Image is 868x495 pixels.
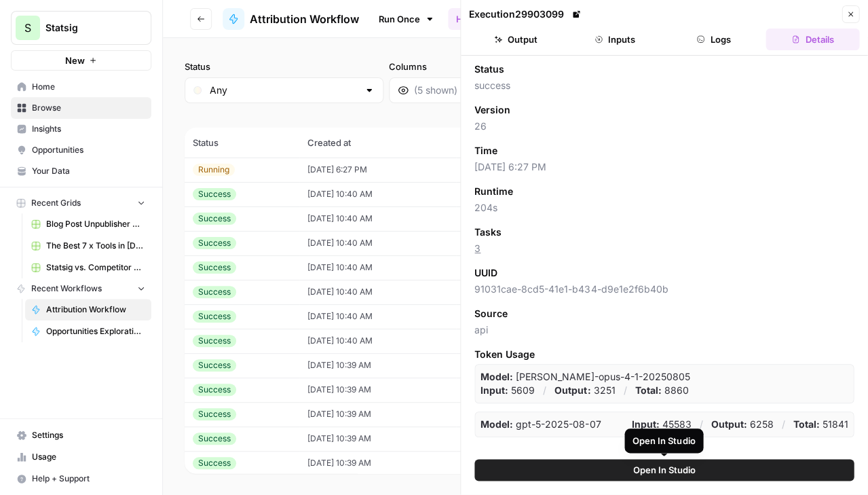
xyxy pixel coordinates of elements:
div: Success [193,335,236,347]
span: Blog Post Unpublisher Grid (master) [46,218,145,230]
td: [DATE] 10:39 AM [299,426,456,451]
span: Opportunities [32,144,145,156]
input: (5 shown) [414,84,563,97]
td: [DATE] 10:40 AM [299,231,456,255]
span: Time [474,144,497,158]
strong: Input: [480,384,508,396]
a: Statsig vs. Competitor v2 Grid [25,257,151,278]
div: Success [193,213,236,225]
p: 8860 [635,384,688,397]
span: (188 records) [185,103,846,128]
div: Success [193,433,236,445]
input: Any [210,84,358,97]
div: Execution 29903099 [469,7,583,21]
a: Usage [11,446,151,468]
strong: Total: [793,418,819,430]
span: Statsig [45,21,128,35]
span: Open In Studio [633,463,695,477]
span: Home [32,81,145,93]
span: Recent Grids [31,197,81,209]
td: [DATE] 10:39 AM [299,402,456,426]
p: / [623,384,626,397]
p: 51841 [793,418,848,431]
p: 6258 [711,418,773,431]
strong: Model: [480,418,513,430]
label: Columns [389,60,588,73]
strong: Output: [554,384,590,396]
span: Recent Workflows [31,282,102,295]
a: Attribution Workflow [25,299,151,320]
p: 3251 [554,384,615,397]
button: Logs [666,29,760,50]
span: Statsig vs. Competitor v2 Grid [46,261,145,274]
td: [DATE] 10:39 AM [299,353,456,378]
div: Success [193,188,236,200]
span: 26 [474,120,854,133]
span: UUID [474,266,497,280]
a: Run Once [370,7,442,31]
button: New [11,50,151,71]
td: [DATE] 10:40 AM [299,304,456,329]
span: New [65,54,85,67]
span: Runtime [474,185,513,198]
div: Success [193,359,236,371]
span: Help + Support [32,473,145,485]
p: claude-opus-4-1-20250805 [480,370,690,384]
td: [DATE] 10:40 AM [299,255,456,280]
strong: Output: [711,418,747,430]
a: 3 [474,242,480,254]
div: Success [193,237,236,249]
a: Browse [11,97,151,119]
span: 91031cae-8cd5-41e1-b434-d9e1e2f6b40b [474,282,854,296]
span: Source [474,307,508,320]
button: Output [469,29,563,50]
button: Recent Grids [11,193,151,213]
th: Status [185,128,299,158]
td: [DATE] 10:40 AM [299,280,456,304]
button: Help + Support [11,468,151,490]
span: Usage [32,451,145,463]
p: / [781,418,785,431]
a: Opportunities [11,139,151,161]
p: gpt-5-2025-08-07 [480,418,601,431]
div: Success [193,457,236,469]
span: Insights [32,123,145,135]
a: The Best 7 x Tools in [DATE] Grid [25,235,151,257]
span: Settings [32,429,145,441]
td: [DATE] 10:40 AM [299,182,456,206]
span: success [474,79,854,92]
div: Success [193,384,236,396]
span: Browse [32,102,145,114]
p: / [699,418,702,431]
span: Attribution Workflow [250,11,359,27]
td: [DATE] 10:39 AM [299,451,456,475]
p: / [543,384,546,397]
p: 5609 [480,384,535,397]
button: Details [766,29,859,50]
td: [DATE] 10:40 AM [299,329,456,353]
span: Tasks [474,225,502,239]
a: Your Data [11,160,151,182]
p: 45583 [631,418,691,431]
button: Workspace: Statsig [11,11,151,45]
span: Opportunities Exploration Workflow [46,325,145,337]
td: [DATE] 10:39 AM [299,378,456,402]
td: [DATE] 6:27 PM [299,158,456,182]
span: Status [474,62,504,76]
span: Attribution Workflow [46,304,145,316]
button: Inputs [568,29,662,50]
th: Created at [299,128,456,158]
span: [DATE] 6:27 PM [474,160,854,174]
span: api [474,323,854,337]
a: Opportunities Exploration Workflow [25,320,151,342]
div: Running [193,164,235,176]
div: Success [193,310,236,323]
span: 204s [474,201,854,215]
button: Open In Studio [474,459,854,481]
td: [DATE] 10:40 AM [299,206,456,231]
span: Token Usage [474,348,854,361]
strong: Input: [631,418,659,430]
a: Attribution Workflow [223,8,359,30]
div: Success [193,286,236,298]
span: S [24,20,31,36]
